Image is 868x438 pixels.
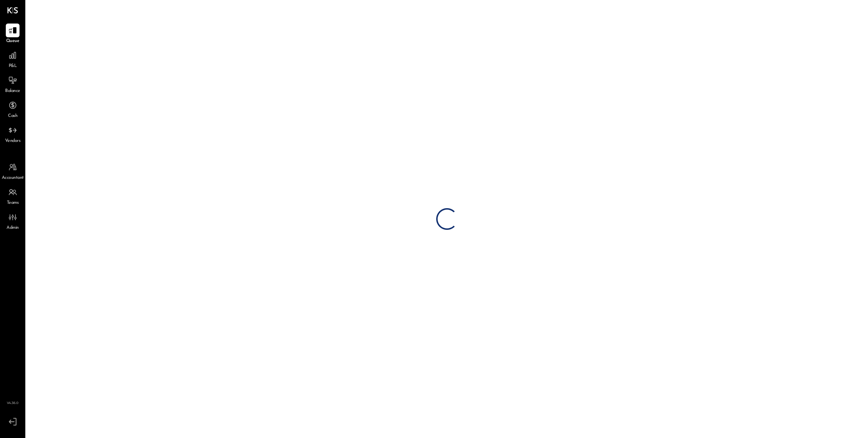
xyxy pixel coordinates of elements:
span: Balance [5,88,20,94]
span: Admin [7,225,19,231]
span: Cash [8,113,17,119]
a: Teams [0,185,25,206]
span: Queue [6,38,20,45]
a: Cash [0,98,25,119]
span: Vendors [5,138,21,144]
a: P&L [0,49,25,70]
span: P&L [9,63,17,70]
a: Balance [0,73,25,94]
a: Accountant [0,160,25,181]
span: Accountant [2,175,24,181]
a: Admin [0,210,25,231]
span: Teams [7,200,19,206]
a: Vendors [0,123,25,144]
a: Queue [0,24,25,45]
